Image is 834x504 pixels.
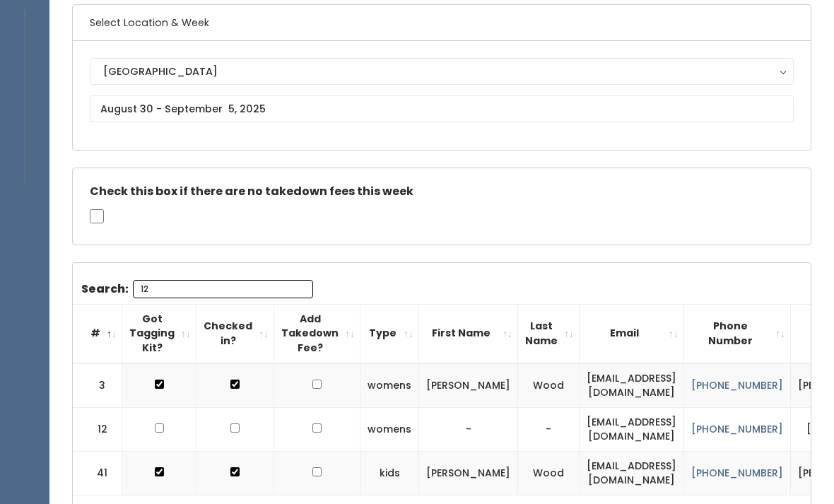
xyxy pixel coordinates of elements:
th: Email: activate to sort column ascending [580,305,684,363]
h5: Check this box if there are no takedown fees this week [90,186,794,199]
td: Wood [518,364,580,409]
td: - [518,408,580,452]
td: womens [360,364,419,409]
td: Wood [518,452,580,496]
button: [GEOGRAPHIC_DATA] [90,59,794,86]
input: Search: [133,281,313,299]
td: womens [360,408,419,452]
a: [PHONE_NUMBER] [691,423,783,437]
div: [GEOGRAPHIC_DATA] [103,64,780,80]
th: Got Tagging Kit?: activate to sort column ascending [122,305,196,363]
h6: Select Location & Week [73,6,811,42]
th: Last Name: activate to sort column ascending [518,305,580,363]
td: [EMAIL_ADDRESS][DOMAIN_NAME] [580,408,684,452]
th: Add Takedown Fee?: activate to sort column ascending [274,305,360,363]
td: 3 [73,364,122,409]
th: First Name: activate to sort column ascending [419,305,518,363]
td: [PERSON_NAME] [419,452,518,496]
td: [EMAIL_ADDRESS][DOMAIN_NAME] [580,452,684,496]
a: [PHONE_NUMBER] [691,379,783,393]
th: Checked in?: activate to sort column ascending [196,305,274,363]
td: [EMAIL_ADDRESS][DOMAIN_NAME] [580,364,684,409]
th: Phone Number: activate to sort column ascending [684,305,791,363]
a: [PHONE_NUMBER] [691,467,783,481]
td: kids [360,452,419,496]
input: August 30 - September 5, 2025 [90,96,794,123]
td: [PERSON_NAME] [419,364,518,409]
td: 41 [73,452,122,496]
th: Type: activate to sort column ascending [360,305,419,363]
th: #: activate to sort column descending [73,305,122,363]
td: - [419,408,518,452]
td: 12 [73,408,122,452]
label: Search: [81,281,313,299]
